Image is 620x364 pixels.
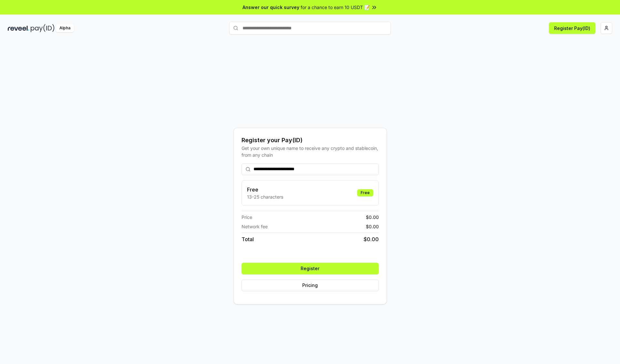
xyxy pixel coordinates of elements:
[242,223,268,230] span: Network fee
[247,193,283,200] p: 13-25 characters
[242,214,252,221] span: Price
[243,4,299,11] span: Answer our quick survey
[364,235,379,243] span: $ 0.00
[247,186,283,193] h3: Free
[242,280,379,291] button: Pricing
[357,189,373,196] div: Free
[549,22,595,34] button: Register Pay(ID)
[8,24,29,32] img: reveel_dark
[242,136,379,145] div: Register your Pay(ID)
[366,214,379,221] span: $ 0.00
[31,24,55,32] img: pay_id
[366,223,379,230] span: $ 0.00
[242,263,379,274] button: Register
[56,24,74,32] div: Alpha
[301,4,370,11] span: for a chance to earn 10 USDT 📝
[242,235,254,243] span: Total
[242,145,379,158] div: Get your own unique name to receive any crypto and stablecoin, from any chain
